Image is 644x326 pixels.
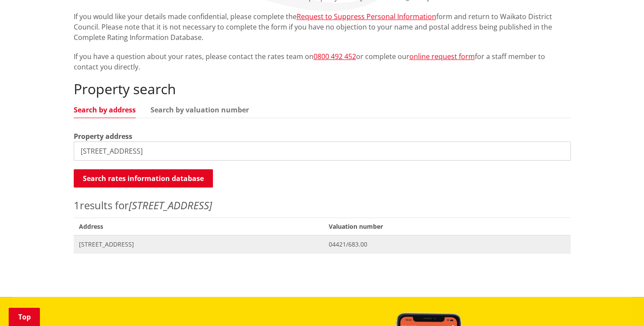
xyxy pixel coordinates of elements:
[604,290,635,321] iframe: Messenger Launcher
[9,308,40,326] a: Top
[74,217,324,235] span: Address
[74,235,571,253] a: [STREET_ADDRESS] 04421/683.00
[74,51,571,72] p: If you have a question about your rates, please contact the rates team on or complete our for a s...
[150,106,249,113] a: Search by valuation number
[74,198,80,212] span: 1
[314,52,356,61] a: 0800 492 452
[74,198,571,213] p: results for
[129,198,212,212] em: [STREET_ADDRESS]
[74,142,571,161] input: e.g. Duke Street NGARUAWAHIA
[324,217,570,235] span: Valuation number
[329,240,565,249] span: 04421/683.00
[74,106,136,113] a: Search by address
[74,169,213,188] button: Search rates information database
[297,12,436,21] a: Request to Suppress Personal Information
[74,131,132,142] label: Property address
[74,81,571,97] h2: Property search
[74,11,571,43] p: If you would like your details made confidential, please complete the form and return to Waikato ...
[79,240,319,249] span: [STREET_ADDRESS]
[409,52,475,61] a: online request form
